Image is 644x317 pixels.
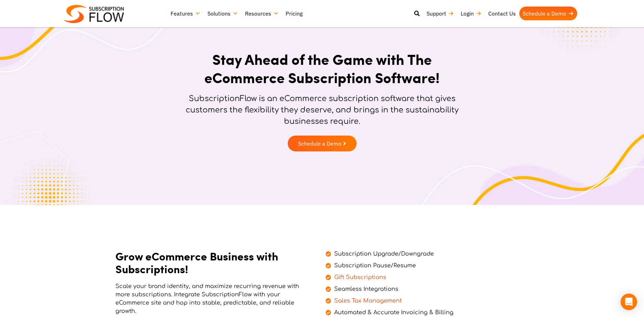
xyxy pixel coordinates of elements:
[485,7,519,20] a: Contact Us
[333,261,416,270] span: Subscription Pause/Resume
[179,93,465,127] p: SubscriptionFlow is an eCommerce subscription software that gives customers the flexibility they ...
[334,274,386,280] a: Gift Subscriptions
[298,141,341,146] span: Schedule a Demo
[115,250,308,275] h2: Grow eCommerce Business with Subscriptions!
[621,294,637,310] div: Open Intercom Messenger
[115,282,308,315] p: Scale your brand identity, and maximize recurring revenue with more subscriptions. Integrate Subs...
[334,298,402,304] a: Sales Tax Management
[282,7,306,20] a: Pricing
[167,7,204,20] a: Features
[179,50,465,86] h1: Stay Ahead of the Game with The eCommerce Subscription Software!
[288,136,357,151] a: Schedule a Demo
[64,5,124,23] img: Subscriptionflow
[204,7,242,20] a: Solutions
[333,250,434,258] span: Subscription Upgrade/Downgrade
[242,7,282,20] a: Resources
[423,7,457,20] a: Support
[333,285,398,293] span: Seamless Integrations
[333,308,453,317] span: Automated & Accurate Invoicing & Billing
[519,7,577,20] a: Schedule a Demo
[457,7,485,20] a: Login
